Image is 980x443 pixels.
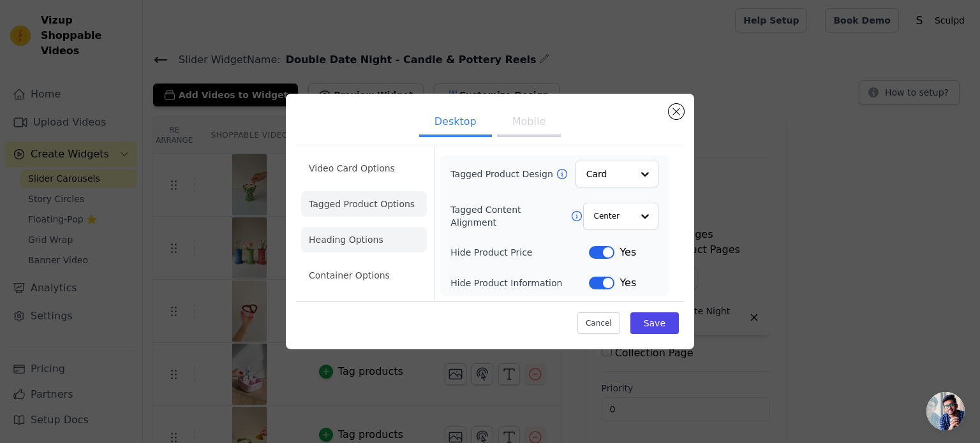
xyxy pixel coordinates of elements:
[450,246,589,259] label: Hide Product Price
[620,275,636,291] span: Yes
[301,191,427,217] li: Tagged Product Options
[450,277,589,289] label: Hide Product Information
[450,168,555,180] label: Tagged Product Design
[419,109,492,137] button: Desktop
[926,392,965,430] a: Open chat
[669,104,684,119] button: Close modal
[497,109,561,137] button: Mobile
[620,245,636,260] span: Yes
[630,312,679,334] button: Save
[301,263,427,288] li: Container Options
[301,156,427,181] li: Video Card Options
[577,312,620,334] button: Cancel
[301,227,427,252] li: Heading Options
[450,203,570,229] label: Tagged Content Alignment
